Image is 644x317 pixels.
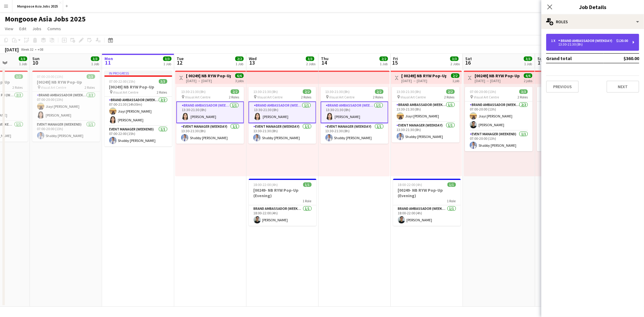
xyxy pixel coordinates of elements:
span: 1 Role [447,199,456,203]
span: Wed [249,56,257,61]
a: Comms [45,25,63,33]
div: $120.00 [616,39,628,43]
a: View [2,25,16,33]
span: 11 [104,59,113,66]
h3: [00249- NB RYW Pop-Up (Evening) [393,187,461,198]
h3: [00249] NB RYW Pop-Up [32,79,100,85]
span: 13:30-21:30 (8h) [397,89,421,94]
span: View [5,26,13,31]
app-card-role: Brand Ambassador (weekday)1/118:00-22:00 (4h)[PERSON_NAME] [249,205,316,226]
app-card-role: Brand Ambassador (weekend)2/207:00-20:00 (13h)Jiayi [PERSON_NAME][PERSON_NAME] [465,101,533,131]
td: Grand total [546,53,604,63]
app-card-role: Event Manager (weekend)1/107:00-20:00 (13h)Shabby [PERSON_NAME] [465,131,533,151]
span: 1/1 [303,182,312,187]
span: Visual Art Centre [474,95,499,99]
app-card-role: Brand Ambassador (weekday)1/113:30-21:30 (8h)[PERSON_NAME] [176,101,244,123]
app-card-role: Brand Ambassador (weekday)2/207:00-21:30 (14h30m)Jiayi [PERSON_NAME][PERSON_NAME] [104,97,172,126]
div: In progress [104,71,172,75]
app-card-role: Event Manager (weekend)1/107:00-20:00 (13h)Shabby [PERSON_NAME] [32,121,100,142]
span: 18:00-22:00 (4h) [398,182,422,187]
div: 13:30-21:30 (8h) [551,43,628,46]
div: 13:30-21:30 (8h)2/2 Visual Art Centre2 RolesBrand Ambassador (weekday)1/113:30-21:30 (8h)[PERSON_... [176,87,244,144]
app-card-role: Event Manager (weekday)1/113:30-21:30 (8h)Shabby [PERSON_NAME] [248,123,316,144]
span: Comms [47,26,61,31]
span: 3/3 [159,79,167,84]
span: 17 [537,59,545,66]
app-card-role: Brand Ambassador (weekday)1/118:00-22:00 (4h)[PERSON_NAME] [393,205,461,226]
span: 2 Roles [301,95,311,99]
span: 3/3 [519,89,528,94]
span: 13:30-21:30 (8h) [253,89,278,94]
span: 2/2 [446,89,455,94]
app-job-card: 18:00-22:00 (4h)1/1[00249- NB RYW Pop-Up (Evening)1 RoleBrand Ambassador (weekday)1/118:00-22:00 ... [393,179,461,226]
div: Roles [541,14,644,29]
span: 2 Roles [13,85,23,90]
span: Jobs [32,26,41,31]
div: 3 jobs [235,78,244,83]
span: 1/1 [447,182,456,187]
h3: [00249] NB RYW Pop-Up [475,73,520,78]
span: 15 [392,59,398,66]
div: [DATE] [5,46,19,53]
span: 3/3 [87,74,95,79]
app-card-role: Brand Ambassador (weekday)1/113:30-21:30 (8h)[PERSON_NAME] [321,101,388,123]
span: Week 32 [20,47,35,52]
div: [DATE] → [DATE] [186,78,231,83]
span: Edit [19,26,26,31]
span: Tue [177,56,184,61]
app-job-card: In progress07:00-22:00 (15h)3/3[00249] NB RYW Pop-Up Visual Art Centre2 RolesBrand Ambassador (we... [104,71,172,146]
span: Sat [465,56,472,61]
app-card-role: Event Manager (weekday)1/113:30-21:30 (8h)Shabby [PERSON_NAME] [176,123,244,144]
span: Visual Art Centre [185,95,210,99]
app-job-card: 07:00-20:00 (13h)3/3[00249] NB RYW Pop-Up Visual Art Centre2 RolesBrand Ambassador (weekend)2/207... [32,71,100,142]
app-job-card: 07:00-20:00 (13h)3/3 Visual Art Centre2 RolesBrand Ambassador (weekend)2/207:00-20:00 (13h)Jiayi ... [537,87,605,151]
h3: [00249- NB RYW Pop-Up (Evening) [249,187,316,198]
span: 16 [464,59,472,66]
span: 6/6 [524,73,532,78]
div: 2 jobs [524,78,532,83]
span: Visual Art Centre [401,95,426,99]
span: Visual Art Centre [329,95,355,99]
span: 12 [176,59,184,66]
app-job-card: 13:30-21:30 (8h)2/2 Visual Art Centre2 RolesBrand Ambassador (weekday)1/113:30-21:30 (8h)[PERSON_... [248,87,316,144]
span: 07:00-20:00 (13h) [470,89,496,94]
span: 3/3 [524,56,532,61]
app-card-role: Event Manager (weekday)1/113:30-21:30 (8h)Shabby [PERSON_NAME] [392,122,460,142]
span: 3/3 [450,56,459,61]
app-card-role: Event Manager (weekday)1/113:30-21:30 (8h)Shabby [PERSON_NAME] [321,123,388,144]
app-job-card: 07:00-20:00 (13h)3/3 Visual Art Centre2 RolesBrand Ambassador (weekend)2/207:00-20:00 (13h)Jiayi ... [465,87,533,151]
app-card-role: Event Manager (weekend)1/107:00-22:00 (15h)Shabby [PERSON_NAME] [104,126,172,146]
app-card-role: Brand Ambassador (weekend)2/207:00-20:00 (13h)Jiayi [PERSON_NAME][PERSON_NAME] [537,101,605,131]
div: 18:00-22:00 (4h)1/1[00249- NB RYW Pop-Up (Evening)1 RoleBrand Ambassador (weekday)1/118:00-22:00 ... [249,179,316,226]
div: 2 Jobs [306,62,316,66]
button: Next [607,81,639,93]
div: 1 Job [235,62,243,66]
a: Jobs [30,25,44,33]
h1: Mongoose Asia Jobs 2025 [5,14,86,24]
app-card-role: Event Manager (weekend)1/107:00-20:00 (13h)Shabby [PERSON_NAME] [537,131,605,151]
span: 3/3 [163,56,171,61]
span: 18:00-22:00 (4h) [254,182,278,187]
h3: [00249] NB RYW Pop-Up [104,84,172,90]
span: 2/2 [235,56,244,61]
div: 1 Job [91,62,99,66]
td: $360.00 [604,53,639,63]
app-card-role: Brand Ambassador (weekend)2/207:00-20:00 (13h)Jiayi [PERSON_NAME][PERSON_NAME] [32,92,100,121]
span: 10 [31,59,40,66]
app-job-card: 13:30-21:30 (8h)2/2 Visual Art Centre2 RolesBrand Ambassador (weekday)1/113:30-21:30 (8h)[PERSON_... [321,87,388,144]
span: 2/2 [375,89,383,94]
span: 3/3 [14,74,23,79]
div: Brand Ambassador (weekday) [558,39,615,43]
button: Mongoose Asia Jobs 2025 [12,0,63,12]
app-job-card: 13:30-21:30 (8h)2/2 Visual Art Centre2 RolesBrand Ambassador (weekday)1/113:30-21:30 (8h)Jiayi [P... [392,87,460,142]
span: Sun [32,56,40,61]
app-card-role: Brand Ambassador (weekday)1/113:30-21:30 (8h)Jiayi [PERSON_NAME] [392,101,460,122]
a: Edit [17,25,29,33]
